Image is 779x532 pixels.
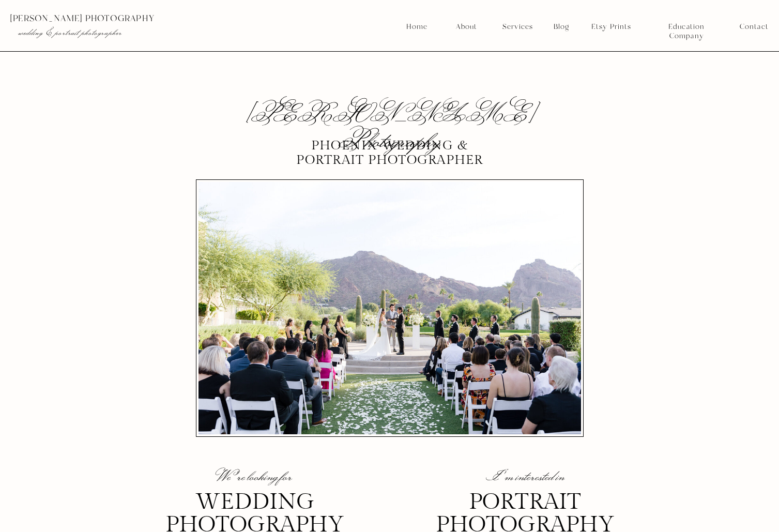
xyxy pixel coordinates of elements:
a: Services [498,22,537,32]
h2: [PERSON_NAME] Photography [216,102,564,127]
h3: portrait photography [432,491,619,531]
a: Contact [740,22,768,32]
a: Home [406,22,428,32]
p: Phoenix Wedding & portrait photographer [292,139,488,167]
a: Education Company [651,22,722,32]
a: About [453,22,479,32]
a: Etsy Prints [587,22,635,32]
a: Blog [550,22,573,32]
p: We're looking for [197,469,313,484]
p: [PERSON_NAME] photography [10,14,228,23]
p: I'm interested in [468,469,583,484]
p: wedding & portrait photographer [18,27,207,38]
h3: wedding photography [161,491,348,531]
